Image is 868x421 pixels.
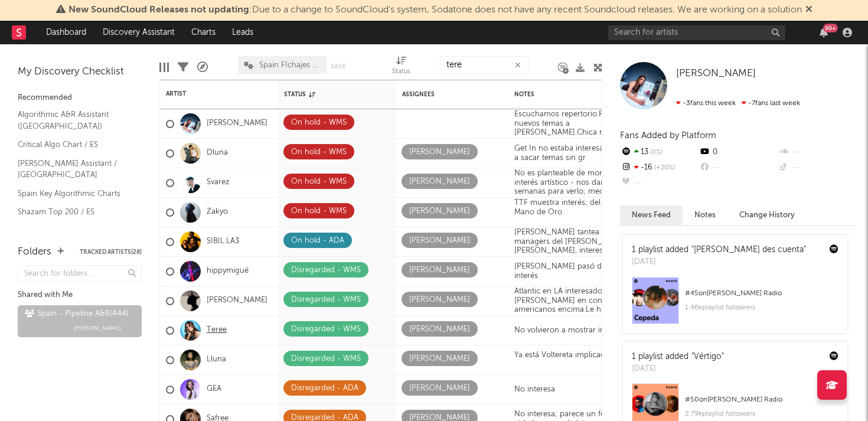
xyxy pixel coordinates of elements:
span: -7 fans last week [676,100,800,107]
div: 99 + [823,24,838,32]
a: Lluna [207,355,226,365]
div: Disregarded - WMS [291,293,361,307]
a: Shazam Top 200 / ES [18,205,130,218]
div: On hold - ADA [291,234,344,248]
div: -- [778,160,856,175]
input: Search... [440,56,528,74]
button: 99+ [820,28,828,37]
a: [PERSON_NAME] [676,68,756,80]
div: Edit Columns [159,50,169,84]
div: -16 [620,160,699,175]
div: [PERSON_NAME] [409,145,470,159]
a: Zakyo [207,207,228,217]
div: Status [284,91,361,98]
div: [PERSON_NAME] [409,352,470,366]
a: "[PERSON_NAME] des cuenta" [691,246,806,254]
div: A&R Pipeline [197,50,208,84]
input: Search for folders... [18,265,142,282]
span: New SoundCloud Releases not updating [68,5,249,15]
div: [PERSON_NAME] tantea con los managers del [PERSON_NAME]. [PERSON_NAME], interesante aunque pequeñ... [508,228,656,256]
div: 0 [699,145,777,160]
div: 2.79k playlist followers [685,407,838,421]
div: # 50 on [PERSON_NAME] Radio [685,393,838,407]
div: [PERSON_NAME] pasó demos; sin interés [508,262,656,280]
div: [PERSON_NAME] [409,293,470,307]
a: Algorithmic A&R Assistant ([GEOGRAPHIC_DATA]) [18,108,130,132]
div: 13 [620,145,699,160]
div: Disregarded - ADA [291,381,358,396]
span: -3 fans this week [676,100,736,107]
div: Assignees [402,91,485,98]
span: Spain FIchajes Ok [259,61,321,69]
a: Dashboard [38,21,94,44]
div: Recommended [18,91,142,105]
div: [PERSON_NAME] [409,322,470,337]
div: # 45 on [PERSON_NAME] Radio [685,286,838,301]
div: [PERSON_NAME] [409,204,470,218]
div: 1 playlist added [632,244,806,256]
input: Search for artists [608,25,785,40]
a: Charts [183,21,224,44]
span: [PERSON_NAME] [74,321,121,335]
a: Teree [207,325,227,335]
div: 1 playlist added [632,351,724,363]
a: Spain Key Algorithmic Charts [18,187,130,200]
div: Spain - Pipeline A&R ( 444 ) [25,307,129,321]
a: #45on[PERSON_NAME] Radio1.46kplaylist followers [623,277,847,333]
a: Discovery Assistant [94,21,183,44]
a: Spain - Pipeline A&R(444)[PERSON_NAME] [18,305,142,337]
div: Status [392,50,410,84]
button: Notes [683,205,727,225]
a: hippymigué [207,266,249,276]
span: Dismiss [805,5,812,15]
div: Disregarded - WMS [291,352,361,366]
div: Get In no estaba interesado, ha vuelto a sacar temas sin gr [508,144,656,162]
a: [PERSON_NAME] Assistant / [GEOGRAPHIC_DATA] [18,157,130,181]
div: Folders [18,245,51,259]
div: 1.46k playlist followers [685,301,838,315]
a: [PERSON_NAME] [207,296,267,306]
span: Fans Added by Platform [620,131,716,140]
span: : Due to a change to SoundCloud's system, Sodatone does not have any recent Soundcloud releases. ... [68,5,802,15]
a: Leads [224,21,262,44]
div: Shared with Me [18,288,142,302]
div: No volvieron a mostrar interés [508,326,628,335]
div: Artist [166,90,254,97]
a: Svarez [207,178,230,188]
div: On hold - WMS [291,145,347,159]
a: GEA [207,384,221,394]
button: News Feed [620,205,683,225]
div: -- [699,160,777,175]
div: [PERSON_NAME] [409,263,470,278]
a: "Vértigo" [691,353,724,361]
div: Disregarded - WMS [291,263,361,278]
div: -- [778,145,856,160]
div: No interesa [514,385,555,394]
div: On hold - WMS [291,116,347,130]
div: [PERSON_NAME] [409,234,470,248]
div: [DATE] [632,363,724,375]
a: SIBIL.LA3 [207,237,239,247]
div: Disregarded - WMS [291,322,361,337]
div: Status [392,65,410,79]
span: +20 % [652,165,675,171]
div: Atlantic en LA interesados.[PERSON_NAME] en contacto. Sellos americanos encima.Le han visto ya en... [514,287,650,315]
span: 0 % [648,149,663,156]
div: On hold - WMS [291,175,347,189]
div: On hold - WMS [291,204,347,218]
div: -- [620,175,699,191]
div: TTF muestra interés; del círculo de La Mano de Oro [508,198,656,226]
button: Change History [727,205,807,225]
div: Ya está Voltereta implicado [508,351,616,369]
div: My Discovery Checklist [18,65,142,79]
button: Tracked Artists(28) [80,249,142,255]
a: [PERSON_NAME] [207,119,267,129]
button: Save [331,63,346,70]
div: [DATE] [632,256,806,268]
a: Critical Algo Chart / ES [18,138,130,151]
div: Filters [178,50,188,84]
span: No es planteable de momento salvo interés artístico - nos damos unas semanas para verlo; mecen - ... [514,169,649,260]
div: Notes [514,91,632,98]
div: [PERSON_NAME] [409,175,470,189]
a: Dluna [207,148,228,158]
